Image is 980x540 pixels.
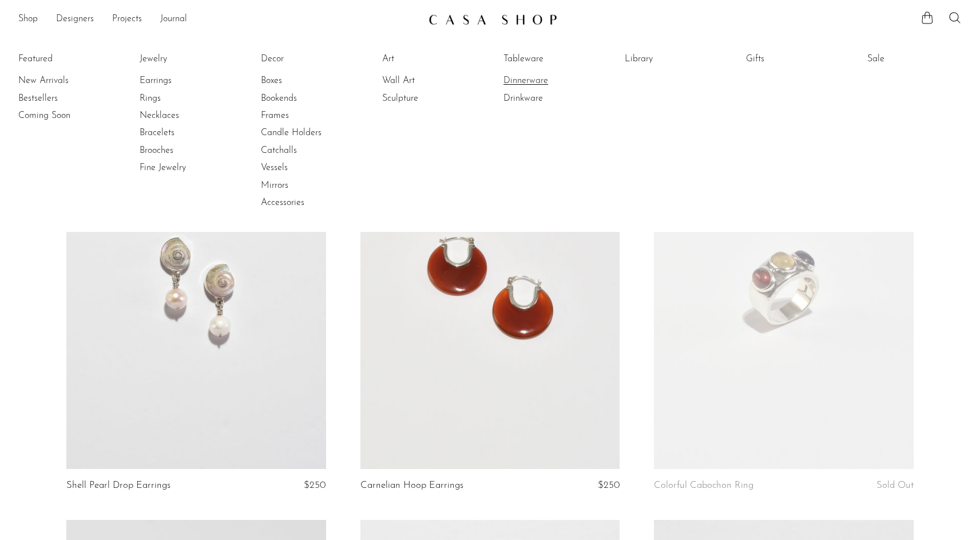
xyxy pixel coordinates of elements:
[18,74,104,87] a: New Arrivals
[261,92,347,105] a: Bookends
[654,480,753,491] a: Colorful Cabochon Ring
[598,480,620,490] span: $250
[140,53,225,65] a: Jewelry
[261,109,347,122] a: Frames
[112,12,142,27] a: Projects
[382,92,468,105] a: Sculpture
[261,53,347,65] a: Decor
[746,50,832,72] ul: Gifts
[18,109,104,122] a: Coming Soon
[261,179,347,192] a: Mirrors
[18,92,104,105] a: Bestsellers
[382,50,468,107] ul: Art
[261,50,347,212] ul: Decor
[867,53,953,65] a: Sale
[18,72,104,124] ul: Featured
[140,144,225,157] a: Brooches
[140,50,225,177] ul: Jewelry
[503,53,589,65] a: Tableware
[140,109,225,122] a: Necklaces
[867,50,953,72] ul: Sale
[18,10,419,29] ul: NEW HEADER MENU
[56,12,94,27] a: Designers
[876,480,914,490] span: Sold Out
[360,480,463,491] a: Carnelian Hoop Earrings
[66,480,170,491] a: Shell Pearl Drop Earrings
[261,196,347,209] a: Accessories
[304,480,326,490] span: $250
[261,144,347,157] a: Catchalls
[382,74,468,87] a: Wall Art
[18,12,38,27] a: Shop
[140,161,225,174] a: Fine Jewelry
[503,92,589,105] a: Drinkware
[503,74,589,87] a: Dinnerware
[140,74,225,87] a: Earrings
[261,74,347,87] a: Boxes
[261,127,347,139] a: Candle Holders
[503,50,589,107] ul: Tableware
[625,50,711,72] ul: Library
[625,53,711,65] a: Library
[18,10,419,29] nav: Desktop navigation
[140,92,225,105] a: Rings
[746,53,832,65] a: Gifts
[160,12,187,27] a: Journal
[382,53,468,65] a: Art
[140,127,225,139] a: Bracelets
[261,161,347,174] a: Vessels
